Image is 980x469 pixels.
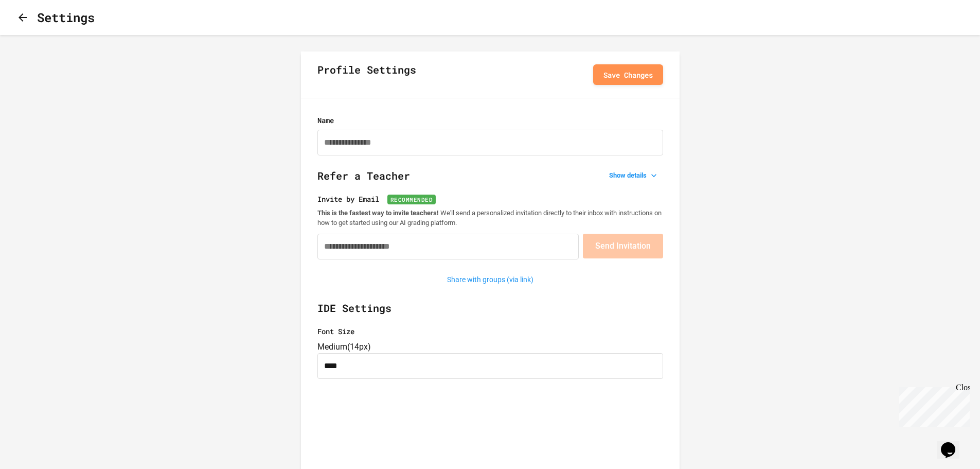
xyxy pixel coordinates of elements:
h2: Profile Settings [317,62,416,88]
div: Medium ( 14px ) [317,341,663,353]
button: Save Changes [593,64,663,85]
label: Name [317,115,663,126]
label: Invite by Email [317,194,663,204]
span: Recommended [387,195,436,204]
h1: Settings [37,8,95,27]
button: Send Invitation [583,234,663,258]
strong: This is the fastest way to invite teachers! [317,209,439,217]
p: We'll send a personalized invitation directly to their inbox with instructions on how to get star... [317,209,663,228]
h2: Refer a Teacher [317,168,663,194]
iframe: chat widget [937,428,970,459]
button: Share with groups (via link) [442,272,539,288]
h2: IDE Settings [317,300,663,326]
label: Font Size [317,326,663,337]
button: Show details [605,168,663,183]
iframe: chat widget [895,383,970,427]
div: Chat with us now!Close [4,4,71,65]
